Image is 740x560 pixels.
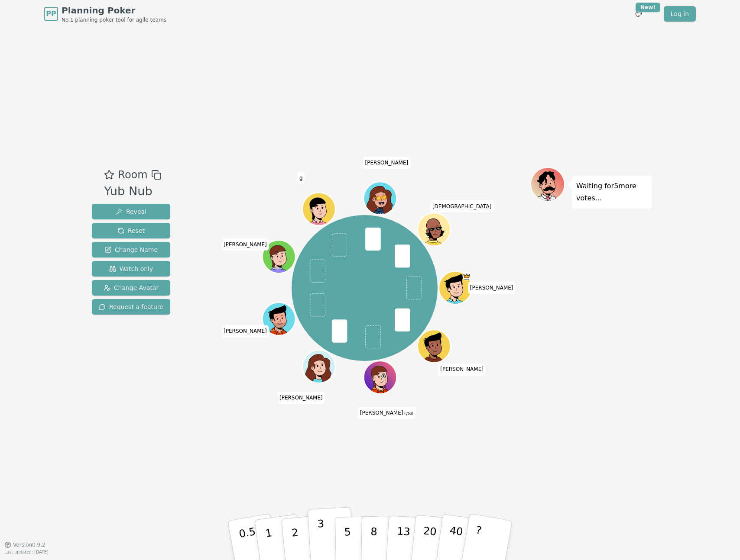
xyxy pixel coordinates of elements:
div: New! [636,3,660,12]
span: Click to change your name [221,325,269,338]
span: Planning Poker [62,4,166,16]
span: Reveal [116,207,146,216]
button: Change Avatar [92,280,170,296]
span: Maanya is the host [463,273,471,281]
span: Click to change your name [430,200,493,212]
span: Click to change your name [277,392,325,404]
span: Reset [117,226,145,235]
span: PP [46,9,56,19]
button: Version0.9.2 [4,541,45,548]
button: Reveal [92,204,170,219]
span: Click to change your name [358,407,415,419]
span: Change Avatar [104,283,159,292]
span: No.1 planning poker tool for agile teams [62,16,166,23]
a: Log in [664,6,696,22]
span: Request a feature [99,303,163,311]
button: Change Name [92,242,170,257]
span: (you) [403,412,413,415]
span: Version 0.9.2 [13,541,45,548]
div: Yub Nub [104,183,161,200]
span: Click to change your name [438,364,486,376]
button: New! [631,6,646,22]
span: Click to change your name [468,282,516,294]
button: Reset [92,223,170,238]
button: Add as favourite [104,167,114,183]
span: Click to change your name [363,157,411,169]
button: Click to change your avatar [365,362,396,393]
a: PPPlanning PokerNo.1 planning poker tool for agile teams [44,4,166,23]
span: Watch only [109,264,153,273]
span: Change Name [104,245,158,254]
span: Click to change your name [221,238,269,251]
span: Click to change your name [297,172,305,184]
span: Last updated: [DATE] [4,550,49,554]
button: Request a feature [92,299,170,315]
button: Watch only [92,261,170,277]
span: Room [118,167,147,183]
p: Waiting for 5 more votes... [576,180,647,204]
